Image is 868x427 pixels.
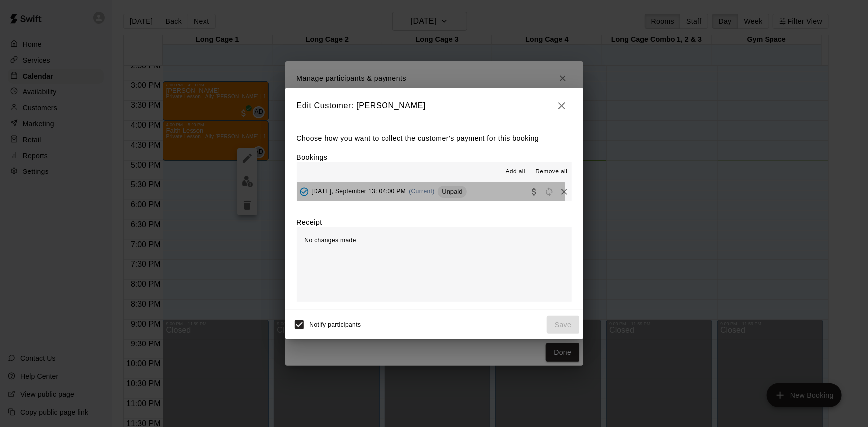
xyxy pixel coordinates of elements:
[297,132,572,145] p: Choose how you want to collect the customer's payment for this booking
[506,167,526,177] span: Add all
[297,184,312,199] button: Added - Collect Payment
[527,187,542,195] span: Collect payment
[438,188,466,195] span: Unpaid
[297,217,322,227] label: Receipt
[305,237,356,244] span: No changes made
[285,88,583,124] h2: Edit Customer: [PERSON_NAME]
[542,187,557,195] span: Reschedule
[297,153,328,161] label: Bookings
[310,321,361,328] span: Notify participants
[535,167,567,177] span: Remove all
[499,164,531,180] button: Add all
[297,182,572,201] button: Added - Collect Payment[DATE], September 13: 04:00 PM(Current)UnpaidCollect paymentRescheduleRemove
[531,164,571,180] button: Remove all
[557,187,572,195] span: Remove
[312,188,406,195] span: [DATE], September 13: 04:00 PM
[409,188,435,195] span: (Current)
